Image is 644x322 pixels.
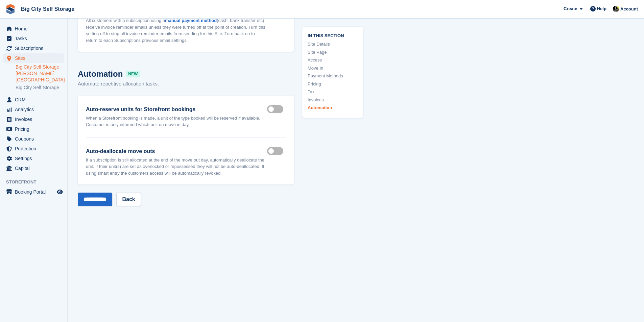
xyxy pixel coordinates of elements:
[3,105,64,114] a: menu
[86,17,267,44] p: All customers with a subscription using a (cash, bank transfer etc) receive invoice reminder emai...
[3,134,64,144] a: menu
[5,4,16,14] img: stora-icon-8386f47178a22dfd0bd8f6a31ec36ba5ce8667c1dd55bd0f319d3a0aa187defe.svg
[86,147,267,155] label: Auto-deallocate move outs
[267,151,286,152] label: Auto deallocate move outs
[16,84,64,91] a: Big City Self Storage
[308,73,358,79] a: Payment Methods
[116,193,141,206] a: Back
[15,24,55,33] span: Home
[15,95,55,104] span: CRM
[3,44,64,53] a: menu
[308,104,358,111] a: Automation
[3,24,64,33] a: menu
[18,3,77,15] a: Big City Self Storage
[3,144,64,153] a: menu
[3,115,64,124] a: menu
[15,53,55,63] span: Sites
[308,96,358,103] a: Invoices
[86,105,267,114] label: Auto-reserve units for Storefront bookings
[86,115,267,128] p: When a Storefront booking is made, a unit of the type booked will be reserved if available. Custo...
[3,164,64,173] a: menu
[308,49,358,55] a: Site Page
[308,80,358,87] a: Pricing
[3,53,64,63] a: menu
[15,105,55,114] span: Analytics
[267,109,286,110] label: Auto reserve on storefront
[15,187,55,197] span: Booking Portal
[620,6,638,13] span: Account
[56,188,64,196] a: Preview store
[15,44,55,53] span: Subscriptions
[597,5,606,12] span: Help
[15,154,55,163] span: Settings
[3,154,64,163] a: menu
[15,134,55,144] span: Coupons
[3,124,64,134] a: menu
[165,18,217,23] a: manual payment method
[3,95,64,104] a: menu
[308,89,358,95] a: Tax
[15,164,55,173] span: Capital
[15,115,55,124] span: Invoices
[15,144,55,153] span: Protection
[78,80,294,88] p: Automate repetitive allocation tasks.
[86,157,267,177] p: If a subscription is still allocated at the end of the move out day, automatically deallocate the...
[6,179,67,185] span: Storefront
[613,5,619,12] img: Patrick Nevin
[308,65,358,71] a: Move In
[3,34,64,43] a: menu
[308,41,358,48] a: Site Details
[308,32,358,38] span: In this section
[126,71,140,77] span: NEW
[78,68,294,80] h2: Automation
[3,187,64,197] a: menu
[564,5,577,12] span: Create
[15,124,55,134] span: Pricing
[15,34,55,43] span: Tasks
[16,64,64,83] a: Big City Self Storage - [PERSON_NAME][GEOGRAPHIC_DATA]
[308,57,358,64] a: Access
